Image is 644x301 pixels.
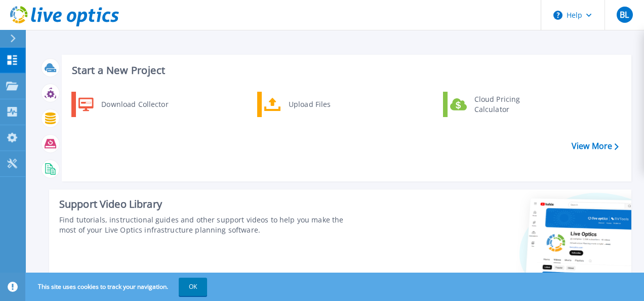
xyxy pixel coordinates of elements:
[59,215,362,235] div: Find tutorials, instructional guides and other support videos to help you make the most of your L...
[71,92,175,117] a: Download Collector
[284,94,358,115] div: Upload Files
[72,65,618,76] h3: Start a New Project
[96,94,173,115] div: Download Collector
[469,94,544,115] div: Cloud Pricing Calculator
[620,11,629,19] span: BL
[179,278,207,296] button: OK
[28,278,207,296] span: This site uses cookies to track your navigation.
[443,92,547,117] a: Cloud Pricing Calculator
[257,92,361,117] a: Upload Files
[59,198,362,211] div: Support Video Library
[572,141,619,151] a: View More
